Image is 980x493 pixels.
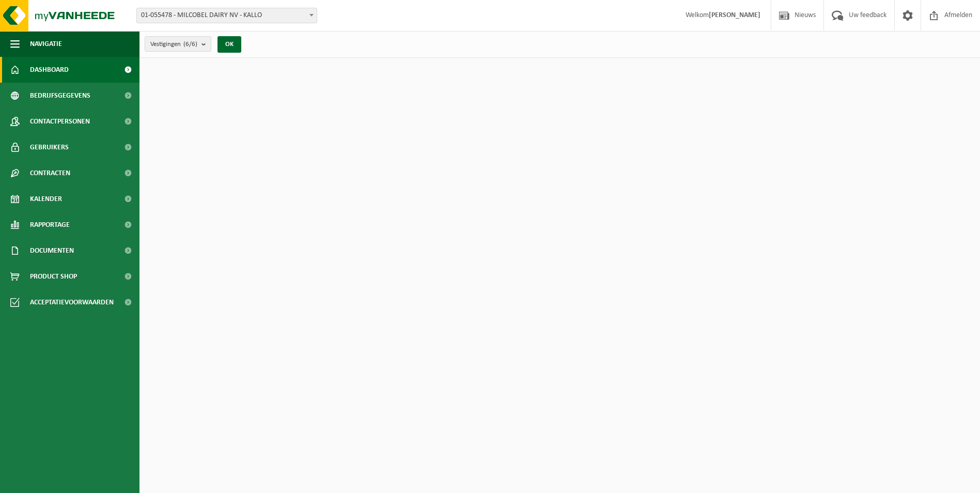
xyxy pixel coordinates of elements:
[30,289,114,315] span: Acceptatievoorwaarden
[150,37,197,52] span: Vestigingen
[30,186,62,212] span: Kalender
[30,83,90,109] span: Bedrijfsgegevens
[30,134,69,160] span: Gebruikers
[30,57,69,83] span: Dashboard
[30,109,90,134] span: Contactpersonen
[30,31,62,57] span: Navigatie
[137,8,317,23] span: 01-055478 - MILCOBEL DAIRY NV - KALLO
[30,160,70,186] span: Contracten
[183,41,197,48] count: (6/6)
[709,11,760,19] strong: [PERSON_NAME]
[145,36,211,52] button: Vestigingen(6/6)
[217,36,241,53] button: OK
[30,212,70,238] span: Rapportage
[30,238,74,264] span: Documenten
[136,8,317,23] span: 01-055478 - MILCOBEL DAIRY NV - KALLO
[30,264,77,289] span: Product Shop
